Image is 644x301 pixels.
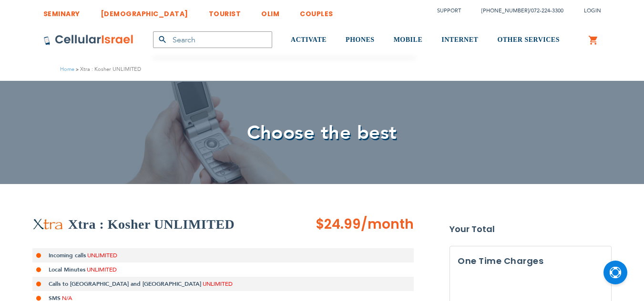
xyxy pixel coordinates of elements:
[43,34,134,46] img: Cellular Israel Logo
[43,2,80,20] a: SEMINARY
[87,266,117,273] span: UNLIMITED
[291,36,327,43] span: ACTIVATE
[394,36,423,43] span: MOBILE
[32,218,63,231] img: Xtra : Kosher UNLIMITED
[441,36,478,43] span: INTERNET
[584,7,601,14] span: Login
[472,4,563,18] li: /
[300,2,333,20] a: COUPLES
[101,2,188,20] a: [DEMOGRAPHIC_DATA]
[361,215,414,234] span: /month
[458,254,603,268] h3: One Time Charges
[481,7,529,14] a: [PHONE_NUMBER]
[49,280,201,288] strong: Calls to [GEOGRAPHIC_DATA] and [GEOGRAPHIC_DATA]
[394,22,423,58] a: MOBILE
[316,215,361,233] span: $24.99
[87,252,117,259] span: UNLIMITED
[49,252,86,259] strong: Incoming calls
[441,22,478,58] a: INTERNET
[346,22,375,58] a: PHONES
[437,7,461,14] a: Support
[497,36,560,43] span: OTHER SERVICES
[261,2,279,20] a: OLIM
[209,2,241,20] a: TOURIST
[247,120,397,146] span: Choose the best
[497,22,560,58] a: OTHER SERVICES
[60,66,74,73] a: Home
[68,215,235,234] h2: Xtra : Kosher UNLIMITED
[531,7,563,14] a: 072-224-3300
[153,31,272,48] input: Search
[291,22,327,58] a: ACTIVATE
[49,266,85,273] strong: Local Minutes
[74,65,141,74] li: Xtra : Kosher UNLIMITED
[203,280,233,288] span: UNLIMITED
[450,222,612,236] strong: Your Total
[346,36,375,43] span: PHONES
